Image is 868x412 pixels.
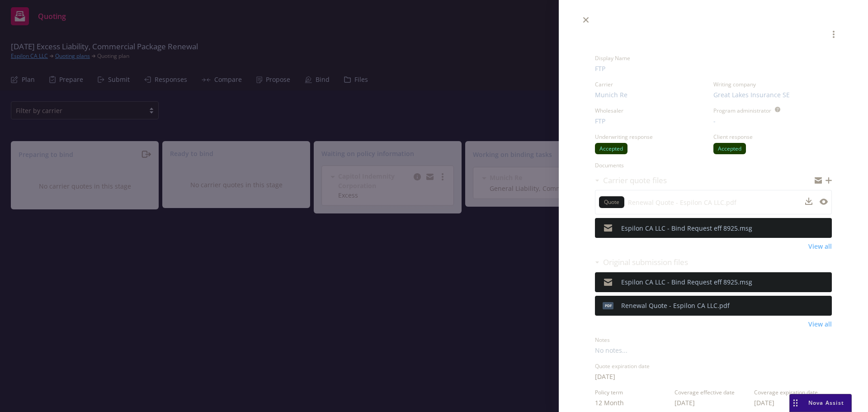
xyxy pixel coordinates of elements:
span: Great Lakes Insurance SE [713,90,790,99]
button: preview file [820,300,828,311]
div: Display Name [595,54,832,62]
a: View all [808,319,832,329]
button: preview file [820,277,828,288]
button: preview file [820,199,828,205]
span: [DATE] [595,372,615,381]
div: Espilon CA LLC - Bind Request eff 8925.msg [621,223,752,233]
span: FTP [595,116,605,126]
button: download file [806,223,813,233]
div: Quote expiration date [595,362,832,370]
span: Coverage expiration date [754,388,832,396]
button: Nova Assist [789,394,852,412]
span: pdf [603,302,613,309]
button: download file [806,300,813,311]
div: Accepted [713,143,746,154]
span: Coverage effective date [675,388,752,396]
div: Carrier quote files [595,175,667,186]
span: Policy term [595,388,673,396]
button: preview file [820,197,828,208]
div: Accepted [595,143,627,154]
button: download file [805,197,812,208]
div: Renewal Quote - Espilon CA LLC.pdf [621,301,730,310]
div: Client response [713,133,832,141]
a: more [828,29,839,40]
div: Espilon CA LLC - Bind Request eff 8925.msg [621,277,752,287]
a: close [580,14,591,25]
span: - [713,116,716,126]
div: Writing company [713,81,832,88]
button: preview file [820,223,828,233]
div: Drag to move [790,394,801,412]
span: Renewal Quote - Espilon CA LLC.pdf [628,198,736,207]
span: Quote [603,198,621,206]
a: View all [808,242,832,251]
div: Wholesaler [595,107,713,114]
div: Original submission files [595,256,688,268]
div: Documents [595,161,832,169]
span: Nova Assist [808,399,844,407]
h3: Original submission files [603,256,688,268]
div: Notes [595,336,832,344]
span: FTP [595,64,832,73]
button: download file [805,198,812,205]
button: download file [806,277,813,288]
h3: Carrier quote files [603,175,667,186]
div: Underwriting response [595,133,713,141]
div: Program administrator [713,107,771,114]
div: Carrier [595,81,713,88]
span: Munich Re [595,90,627,99]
